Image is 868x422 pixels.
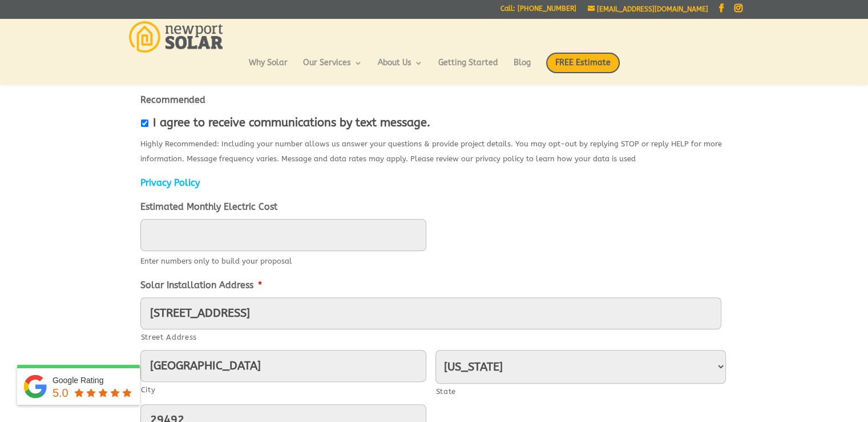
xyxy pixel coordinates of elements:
[140,280,262,292] label: Solar Installation Address
[588,5,708,13] a: [EMAIL_ADDRESS][DOMAIN_NAME]
[140,177,200,188] a: Privacy Policy
[500,5,576,17] a: Call: [PHONE_NUMBER]
[129,21,223,53] img: Newport Solar | Solar Energy Optimized.
[436,384,726,399] label: State
[438,59,498,78] a: Getting Started
[546,53,620,85] a: FREE Estimate
[514,59,531,78] a: Blog
[140,251,728,269] div: Enter numbers only to build your proposal
[53,387,68,399] span: 5.0
[303,59,362,78] a: Our Services
[141,330,721,345] label: Street Address
[546,53,620,73] span: FREE Estimate
[249,59,288,78] a: Why Solar
[378,59,423,78] a: About Us
[53,375,134,386] div: Google Rating
[153,117,430,129] label: I agree to receive communications by text message.
[140,201,277,213] label: Estimated Monthly Electric Cost
[140,94,205,106] label: Recommended
[140,134,728,166] div: Highly Recommended: Including your number allows us answer your questions & provide project detai...
[141,383,426,397] label: City
[140,297,721,329] input: Enter a location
